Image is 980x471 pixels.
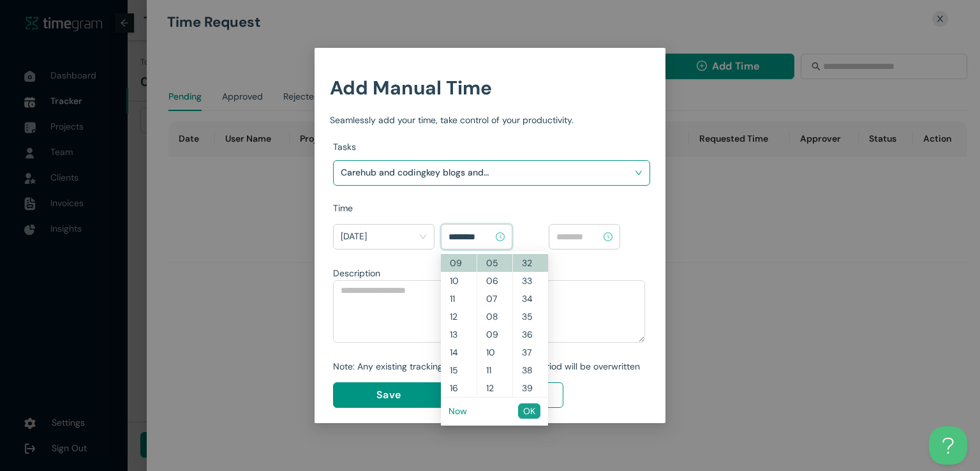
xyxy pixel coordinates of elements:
[513,308,548,325] div: 35
[333,140,650,154] div: Tasks
[513,325,548,343] div: 36
[449,405,467,417] a: Now
[518,403,540,419] button: OK
[441,325,477,343] div: 13
[330,73,650,103] h1: Add Manual Time
[477,254,512,272] div: 05
[333,266,645,280] div: Description
[441,254,477,272] div: 09
[513,361,548,379] div: 38
[477,290,512,308] div: 07
[513,272,548,290] div: 33
[441,343,477,361] div: 14
[376,387,401,403] span: Save
[513,254,548,272] div: 32
[477,308,512,325] div: 08
[333,382,444,408] button: Save
[513,290,548,308] div: 34
[441,308,477,325] div: 12
[441,290,477,308] div: 11
[477,361,512,379] div: 11
[477,379,512,397] div: 12
[330,113,650,127] div: Seamlessly add your time, take control of your productivity.
[341,227,427,247] span: Today
[513,379,548,397] div: 39
[441,272,477,290] div: 10
[513,343,548,361] div: 37
[441,379,477,397] div: 16
[441,361,477,379] div: 15
[477,272,512,290] div: 06
[477,343,512,361] div: 10
[523,404,535,418] span: OK
[929,426,967,465] iframe: Toggle Customer Support
[333,359,645,373] div: Note: Any existing tracking data for the selected period will be overwritten
[333,201,650,215] div: Time
[341,163,491,182] h1: Carehub and codingkey blogs and socials
[477,325,512,343] div: 09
